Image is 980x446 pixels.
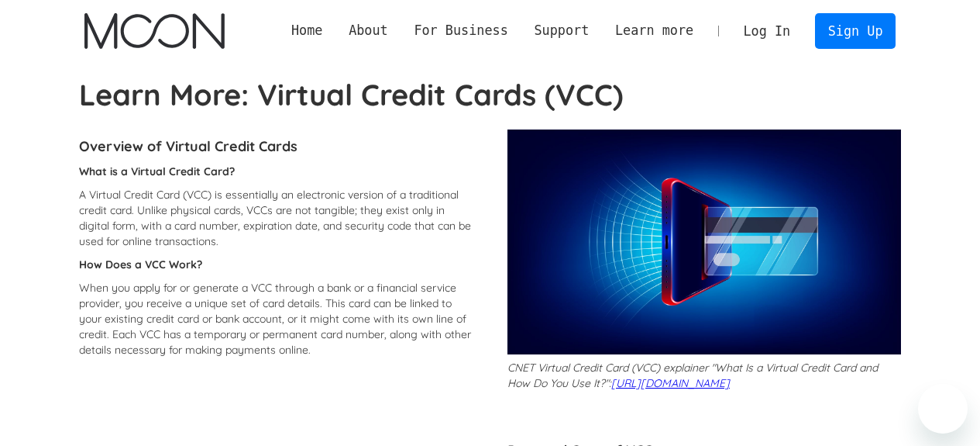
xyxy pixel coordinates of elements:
p: When you apply for or generate a VCC through a bank or a financial service provider, you receive ... [79,280,473,358]
strong: What is a Virtual Credit Card? [79,164,235,178]
p: CNET Virtual Credit Card (VCC) explainer "What Is a Virtual Credit Card and How Do You Use It?": [507,360,901,391]
a: Sign Up [815,13,896,48]
strong: How Does a VCC Work? [79,258,202,271]
div: Support [534,21,589,40]
a: [URL][DOMAIN_NAME] [611,376,730,390]
p: A Virtual Credit Card (VCC) is essentially an electronic version of a traditional credit card. Un... [79,187,473,249]
div: For Business [401,21,521,40]
a: home [84,13,225,49]
strong: Learn More: Virtual Credit Cards (VCC) [79,76,624,113]
a: Log In [731,14,803,48]
div: About [335,21,401,40]
a: Home [278,21,335,40]
div: Learn more [615,21,693,40]
div: Support [521,21,602,40]
div: For Business [414,21,507,40]
img: Moon Logo [84,13,225,49]
h4: Overview of Virtual Credit Cards [79,137,473,156]
iframe: Button to launch messaging window [918,384,968,434]
div: Learn more [602,21,707,40]
div: About [349,21,388,40]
